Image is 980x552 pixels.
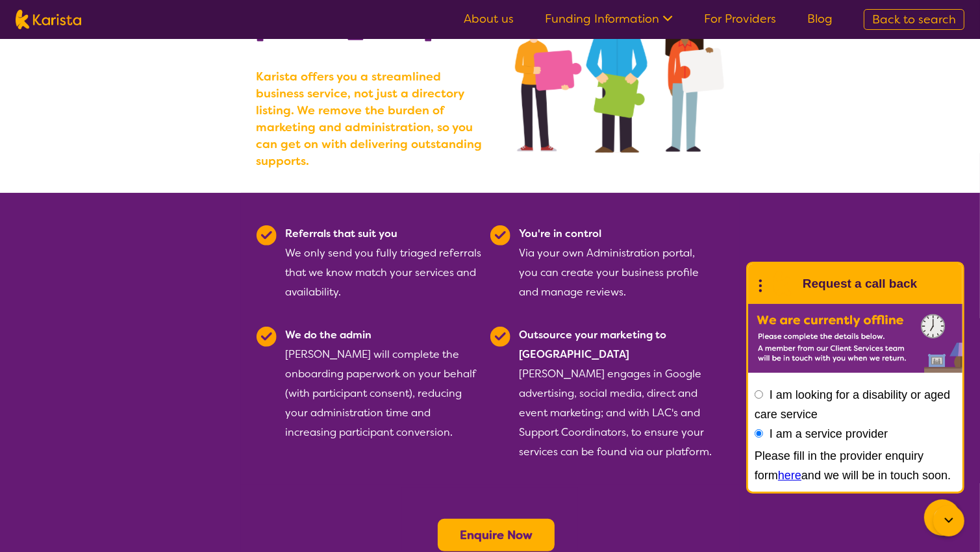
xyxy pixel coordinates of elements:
[769,271,795,297] img: Karista
[704,11,776,27] a: For Providers
[464,11,514,27] a: About us
[490,225,510,245] img: Tick
[520,328,667,361] b: Outsource your marketing to [GEOGRAPHIC_DATA]
[755,388,950,421] label: I am looking for a disability or aged care service
[770,427,888,440] label: I am a service provider
[286,224,483,302] div: We only send you fully triaged referrals that we know match your services and availability.
[755,446,956,485] div: Please fill in the provider enquiry form and we will be in touch soon.
[438,519,555,551] button: Enquire Now
[286,325,483,462] div: [PERSON_NAME] will complete the onboarding paperwork on your behalf (with participant consent), r...
[803,274,917,294] h1: Request a call back
[924,499,961,536] button: Channel Menu
[872,12,956,27] span: Back to search
[257,68,490,169] b: Karista offers you a streamlined business service, not just a directory listing. We remove the bu...
[807,11,833,27] a: Blog
[778,469,801,482] a: here
[520,227,602,240] b: You're in control
[257,327,277,347] img: Tick
[748,304,962,373] img: Karista offline chat form to request call back
[520,325,716,462] div: [PERSON_NAME] engages in Google advertising, social media, direct and event marketing; and with L...
[520,224,716,302] div: Via your own Administration portal, you can create your business profile and manage reviews.
[864,9,964,30] a: Back to search
[490,327,510,347] img: Tick
[286,328,372,342] b: We do the admin
[257,225,277,245] img: Tick
[545,11,673,27] a: Funding Information
[286,227,398,240] b: Referrals that suit you
[16,10,81,29] img: Karista logo
[460,527,533,543] a: Enquire Now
